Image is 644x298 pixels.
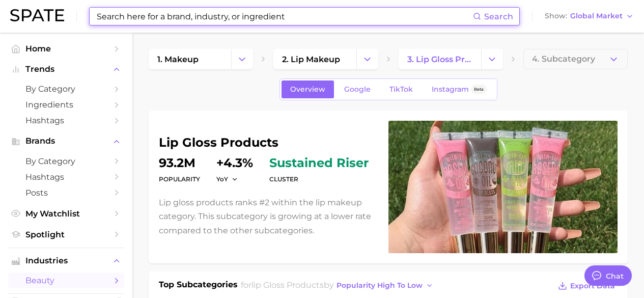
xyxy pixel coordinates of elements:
[25,44,107,53] span: Home
[25,188,107,198] span: Posts
[159,173,200,185] dt: Popularity
[25,172,107,182] span: Hashtags
[25,276,107,285] span: beauty
[337,281,423,290] span: popularity high to low
[8,81,124,97] a: by Category
[8,169,124,185] a: Hashtags
[8,206,124,222] a: My Watchlist
[159,196,376,237] p: Lip gloss products ranks #2 within the lip makeup category. This subcategory is growing at a lowe...
[423,80,495,98] a: InstagramBeta
[25,230,107,239] span: Spotlight
[290,85,325,94] span: Overview
[273,49,356,69] a: 2. lip makeup
[542,10,636,23] button: ShowGlobal Market
[570,13,623,19] span: Global Market
[231,49,253,69] button: Change Category
[157,55,199,64] span: 1. makeup
[8,113,124,128] a: Hashtags
[8,97,124,113] a: Ingredients
[8,62,124,77] button: Trends
[381,80,422,98] a: TikTok
[282,80,334,98] a: Overview
[25,209,107,219] span: My Watchlist
[159,157,200,169] dd: 93.2m
[241,280,436,290] span: for by
[25,65,107,74] span: Trends
[216,175,238,183] button: YoY
[25,156,107,166] span: by Category
[269,157,369,169] span: sustained riser
[216,175,228,183] span: YoY
[159,137,376,149] h1: lip gloss products
[555,279,618,293] button: Export Data
[251,280,324,290] span: lip gloss products
[282,55,340,64] span: 2. lip makeup
[432,85,469,94] span: Instagram
[159,279,238,294] h1: Top Subcategories
[407,55,472,64] span: 3. lip gloss products
[25,100,107,110] span: Ingredients
[8,41,124,57] a: Home
[399,49,481,69] a: 3. lip gloss products
[532,55,595,64] span: 4. Subcategory
[10,9,64,21] img: SPATE
[269,173,369,185] dt: cluster
[335,80,379,98] a: Google
[216,157,253,169] dd: +4.3%
[8,227,124,242] a: Spotlight
[523,49,628,69] button: 4. Subcategory
[8,273,124,288] a: beauty
[96,8,473,25] input: Search here for a brand, industry, or ingredient
[8,253,124,268] button: Industries
[8,153,124,169] a: by Category
[474,85,484,94] span: Beta
[389,85,413,94] span: TikTok
[570,282,615,290] span: Export Data
[484,12,513,21] span: Search
[334,279,436,292] button: popularity high to low
[545,13,567,19] span: Show
[481,49,503,69] button: Change Category
[25,116,107,125] span: Hashtags
[8,185,124,201] a: Posts
[149,49,231,69] a: 1. makeup
[356,49,378,69] button: Change Category
[25,137,107,146] span: Brands
[8,133,124,149] button: Brands
[344,85,371,94] span: Google
[25,256,107,265] span: Industries
[25,84,107,94] span: by Category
